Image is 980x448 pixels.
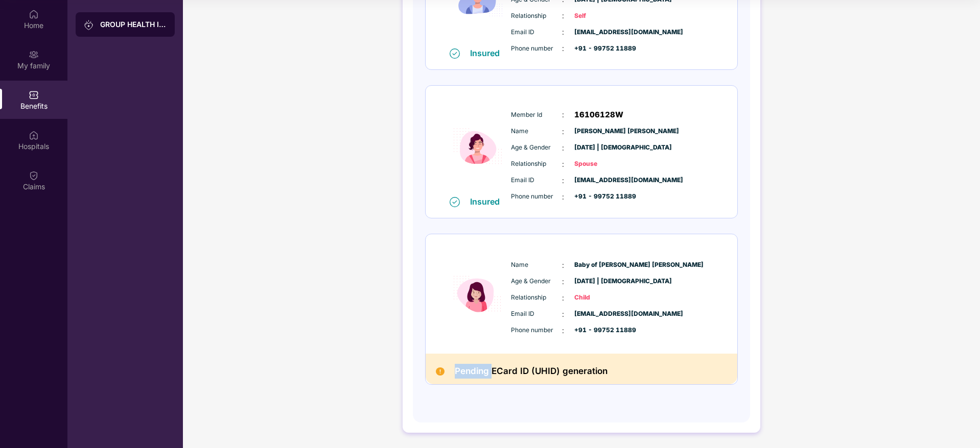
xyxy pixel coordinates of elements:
img: svg+xml;base64,PHN2ZyBpZD0iSG9zcGl0YWxzIiB4bWxucz0iaHR0cDovL3d3dy53My5vcmcvMjAwMC9zdmciIHdpZHRoPS... [29,130,39,140]
span: Baby of [PERSON_NAME] [PERSON_NAME] [574,260,625,270]
span: : [562,109,564,120]
span: [DATE] | [DEMOGRAPHIC_DATA] [574,277,625,286]
span: Spouse [574,159,625,169]
img: svg+xml;base64,PHN2ZyB4bWxucz0iaHR0cDovL3d3dy53My5vcmcvMjAwMC9zdmciIHdpZHRoPSIxNiIgaGVpZ2h0PSIxNi... [450,197,460,207]
span: : [562,126,564,137]
span: Self [574,11,625,21]
img: svg+xml;base64,PHN2ZyB4bWxucz0iaHR0cDovL3d3dy53My5vcmcvMjAwMC9zdmciIHdpZHRoPSIxNiIgaGVpZ2h0PSIxNi... [450,48,460,59]
span: Relationship [511,159,562,169]
span: [EMAIL_ADDRESS][DOMAIN_NAME] [574,309,625,319]
span: : [562,27,564,38]
img: svg+xml;base64,PHN2ZyBpZD0iSG9tZSIgeG1sbnM9Imh0dHA6Ly93d3cudzMub3JnLzIwMDAvc3ZnIiB3aWR0aD0iMjAiIG... [29,9,39,19]
img: svg+xml;base64,PHN2ZyBpZD0iQmVuZWZpdHMiIHhtbG5zPSJodHRwOi8vd3d3LnczLm9yZy8yMDAwL3N2ZyIgd2lkdGg9Ij... [29,89,39,99]
span: : [562,43,564,54]
span: Phone number [511,192,562,202]
span: [EMAIL_ADDRESS][DOMAIN_NAME] [574,176,625,185]
span: Name [511,260,562,270]
span: Age & Gender [511,277,562,286]
span: : [562,276,564,287]
span: [EMAIL_ADDRESS][DOMAIN_NAME] [574,28,625,37]
span: Phone number [511,326,562,335]
div: Insured [470,48,506,58]
span: : [562,292,564,304]
span: 16106128W [574,109,623,121]
span: Relationship [511,11,562,21]
img: svg+xml;base64,PHN2ZyBpZD0iQ2xhaW0iIHhtbG5zPSJodHRwOi8vd3d3LnczLm9yZy8yMDAwL3N2ZyIgd2lkdGg9IjIwIi... [29,170,39,180]
span: +91 - 99752 11889 [574,326,625,335]
span: Phone number [511,44,562,54]
span: +91 - 99752 11889 [574,192,625,202]
span: [PERSON_NAME] [PERSON_NAME] [574,127,625,136]
span: : [562,175,564,186]
img: icon [447,96,508,196]
img: svg+xml;base64,PHN2ZyB3aWR0aD0iMjAiIGhlaWdodD0iMjAiIHZpZXdCb3g9IjAgMCAyMCAyMCIgZmlsbD0ibm9uZSIgeG... [29,49,39,59]
div: GROUP HEALTH INSURANCE [100,19,167,30]
img: svg+xml;base64,PHN2ZyB3aWR0aD0iMjAiIGhlaWdodD0iMjAiIHZpZXdCb3g9IjAgMCAyMCAyMCIgZmlsbD0ibm9uZSIgeG... [84,20,94,30]
span: Relationship [511,293,562,303]
span: : [562,325,564,336]
span: Email ID [511,176,562,185]
span: Name [511,127,562,136]
span: : [562,309,564,320]
span: Email ID [511,28,562,37]
img: icon [447,244,508,344]
span: Email ID [511,309,562,319]
span: [DATE] | [DEMOGRAPHIC_DATA] [574,143,625,153]
div: Insured [470,196,506,207]
span: : [562,191,564,203]
h2: Pending ECard ID (UHID) generation [455,364,608,379]
span: Member Id [511,110,562,120]
span: : [562,10,564,21]
img: Pending [436,367,445,376]
span: Age & Gender [511,143,562,153]
span: Child [574,293,625,303]
span: : [562,260,564,271]
span: +91 - 99752 11889 [574,44,625,54]
span: : [562,142,564,154]
span: : [562,159,564,170]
